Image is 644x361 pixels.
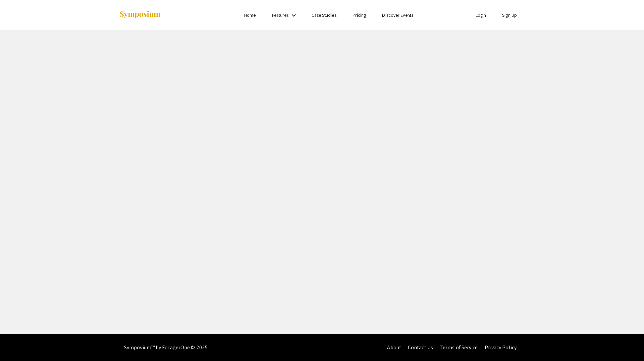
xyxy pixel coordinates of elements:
[387,344,401,351] a: About
[408,344,433,351] a: Contact Us
[502,12,517,18] a: Sign Up
[382,12,413,18] a: Discover Events
[244,12,256,18] a: Home
[353,12,366,18] a: Pricing
[124,334,208,361] div: Symposium™ by ForagerOne © 2025
[485,344,517,351] a: Privacy Policy
[290,11,298,19] mat-icon: Expand Features list
[312,12,336,18] a: Case Studies
[440,344,478,351] a: Terms of Service
[119,10,161,19] img: Symposium by ForagerOne
[272,12,289,18] a: Features
[476,12,486,18] a: Login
